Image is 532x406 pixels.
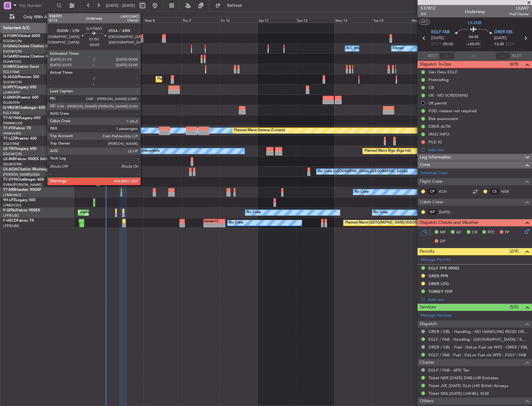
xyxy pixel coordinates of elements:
[372,17,410,23] div: Tue 14
[3,178,44,182] a: T7-DYNChallenger 604
[222,3,248,8] span: Refresh
[3,70,19,74] a: EGLF/FAB
[420,321,437,328] span: Dispatch
[3,75,17,79] span: G-JAGA
[3,188,41,192] a: T7-EMIHawker 900XP
[247,208,261,217] div: No Crew
[494,29,513,35] span: ORER EBL
[428,352,526,358] a: EGLF / FAB - Fuel - DeLux Fuel via WFS - EGLF / FAB
[428,383,508,388] a: Ticket JVE [DATE] GLA-LHR British Airways
[3,65,15,69] span: G-SIRS
[3,65,39,69] a: G-SIRSCitation Excel
[3,157,52,161] a: LX-INBFalcon 900EX EASy II
[3,106,45,110] a: G-VNORChallenger 650
[428,391,489,396] a: Ticket NSS [DATE] LHR-BLL KLM
[439,209,453,215] a: [DATE]
[494,41,504,48] span: 13:45
[3,106,18,110] span: G-VNOR
[3,213,19,218] a: LFPB/LBG
[3,44,17,48] span: G-GAAL
[234,126,285,135] div: Planned Maint Geneva (Cointrin)
[3,147,36,151] a: LX-TROLegacy 650
[3,168,48,171] a: LX-AOACitation Mustang
[488,229,495,236] span: FFC
[3,219,34,223] a: F-HECDFalcon 7X
[431,35,444,41] span: [DATE]
[3,127,14,130] span: T7-FFI
[296,17,334,23] div: Sun 12
[420,178,443,185] span: Flight Crew
[428,265,460,271] div: EGLF PPR 0900Z
[420,199,443,206] span: Cabin Crew
[489,188,500,195] div: CS
[3,198,35,202] a: 9H-LPZLegacy 500
[3,34,40,38] a: G-FOMOGlobal 6000
[510,5,529,12] span: LXA97
[428,297,529,302] div: Add new
[468,20,482,26] span: LX-INB
[510,248,519,254] span: (2/4)
[374,208,388,217] div: No Crew
[431,41,441,48] span: ETOT
[3,75,39,79] a: G-JAGAPhenom 300
[428,281,449,286] div: ORER LDG
[3,209,40,212] a: F-GPNJFalcon 900EX
[428,131,450,137] div: IRAQ INFO
[427,53,438,59] span: ATOT
[428,69,457,75] div: Gen Decs EGLF
[439,52,454,60] input: --:--
[3,44,54,48] a: G-GAALCessna Citation XLS+
[428,108,477,113] div: FUEL release not required
[3,80,22,85] a: EGGW/LTN
[501,189,515,194] a: NER
[393,44,404,53] div: Owner
[439,189,453,194] a: KCH
[420,219,479,226] span: Dispatch Checks and Weather
[212,1,250,11] button: Refresh
[3,127,31,130] a: T7-FFIFalcon 7X
[3,49,22,54] a: EGGW/LTN
[494,35,507,41] span: [DATE]
[3,116,40,120] a: T7-N1960Legacy 650
[465,8,485,15] div: Underway
[3,198,16,202] span: 9H-LPZ
[421,5,436,12] span: 537812
[3,193,21,197] a: LFMN/NCE
[3,168,17,171] span: LX-AOA
[3,85,16,89] span: G-SPCY
[421,312,452,319] a: Manage Services
[3,59,22,64] a: EGNR/CEG
[258,17,296,23] div: Sat 11
[3,131,21,136] a: VHHH/HKG
[3,85,36,89] a: G-SPCYLegacy 650
[440,238,446,245] span: DP
[469,34,478,40] span: 04:45
[428,85,434,90] div: CB
[427,188,437,195] div: CP
[3,162,21,167] a: EDLW/DTM
[428,344,528,350] a: ORER / EBL - Fuel - DeLux Fuel via WFS - ORER / EBL
[440,229,446,236] span: MF
[16,15,66,19] span: Only With Activity
[428,273,448,279] div: ORER PPR
[3,224,19,228] a: LFPB/LBG
[204,223,211,227] div: -
[510,12,529,17] span: Pref Charter
[181,17,220,23] div: Thu 9
[3,55,54,58] a: G-GARECessna Citation XLS+
[3,121,22,126] a: DNMM/LOS
[3,111,19,115] a: EGLF/FAB
[3,116,21,120] span: T7-N1960
[428,375,498,381] a: Ticket NER [DATE] DXB-LHR Emirates
[428,337,529,342] a: EGLF / FAB - Handling - [GEOGRAPHIC_DATA] / EGLF / FAB
[3,188,15,192] span: T7-EMI
[420,398,433,405] span: Others
[428,93,468,98] div: UK - NO SCREENING
[428,367,469,373] a: EGLF / FAB - APD Tax
[75,12,86,18] div: [DATE]
[3,182,42,187] a: EVRA/[PERSON_NAME]
[134,146,160,156] div: A/C Unavailable
[428,124,450,129] div: ORER ALTN
[427,209,437,215] div: ISP
[421,170,448,176] a: Schedule Crew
